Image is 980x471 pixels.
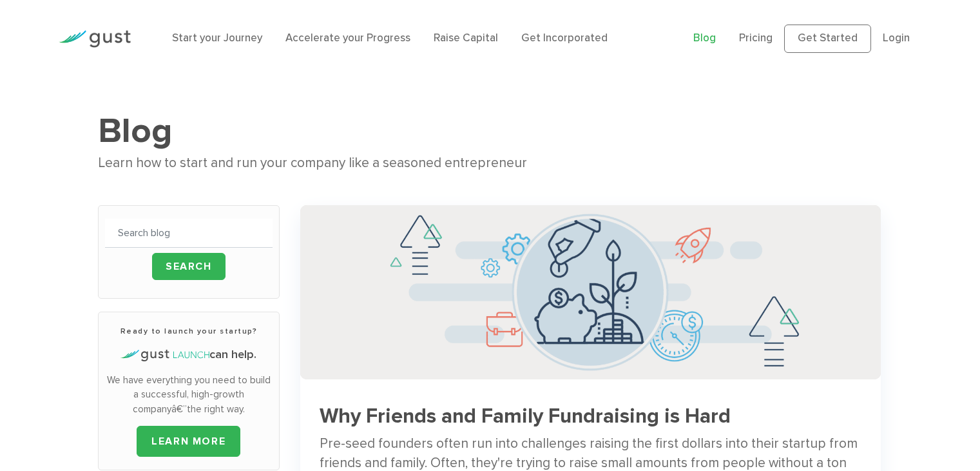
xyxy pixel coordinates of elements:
[105,325,273,337] h3: Ready to launch your startup?
[59,30,131,48] img: Gust Logo
[285,32,410,45] a: Accelerate your Progress
[105,373,273,417] p: We have everything you need to build a successful, high-growth companyâ€”the right way.
[784,25,871,53] a: Get Started
[98,110,882,152] h1: Blog
[521,32,608,45] a: Get Incorporated
[434,32,498,45] a: Raise Capital
[137,426,240,457] a: LEARN MORE
[152,253,226,280] input: Search
[105,219,273,248] input: Search blog
[320,405,861,428] h3: Why Friends and Family Fundraising is Hard
[693,32,716,45] a: Blog
[172,32,262,45] a: Start your Journey
[739,32,773,45] a: Pricing
[98,152,882,174] div: Learn how to start and run your company like a seasoned entrepreneur
[300,205,881,379] img: Successful Startup Founders Invest In Their Own Ventures 0742d64fd6a698c3cfa409e71c3cc4e5620a7e72...
[883,32,910,45] a: Login
[105,346,273,363] h4: can help.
